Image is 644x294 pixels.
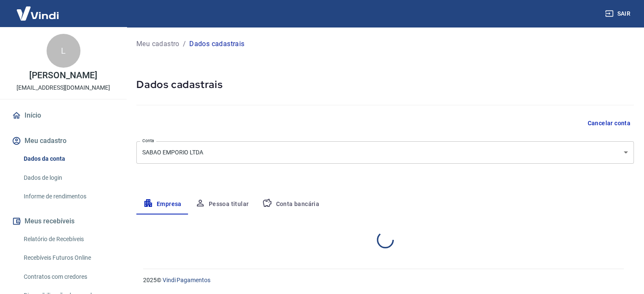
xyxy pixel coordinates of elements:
button: Empresa [136,194,188,214]
p: 2025 © [143,276,624,285]
button: Sair [603,6,634,22]
a: Informe de rendimentos [20,188,116,205]
p: [EMAIL_ADDRESS][DOMAIN_NAME] [17,83,110,92]
a: Dados da conta [20,150,116,168]
img: Vindi [10,0,65,26]
label: Conta [142,137,154,144]
div: L [47,34,80,68]
a: Início [10,106,116,125]
a: Vindi Pagamentos [163,277,210,283]
a: Meu cadastro [136,39,180,49]
a: Dados de login [20,169,116,187]
p: / [183,39,186,49]
p: [PERSON_NAME] [29,71,97,80]
a: Recebíveis Futuros Online [20,249,116,267]
button: Conta bancária [255,194,326,214]
button: Meu cadastro [10,132,116,150]
button: Cancelar conta [584,115,634,131]
button: Pessoa titular [188,194,256,214]
a: Relatório de Recebíveis [20,231,116,248]
button: Meus recebíveis [10,212,116,231]
div: SABAO EMPORIO LTDA [136,141,634,164]
h5: Dados cadastrais [136,78,634,91]
p: Dados cadastrais [189,39,244,49]
a: Contratos com credores [20,268,116,286]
